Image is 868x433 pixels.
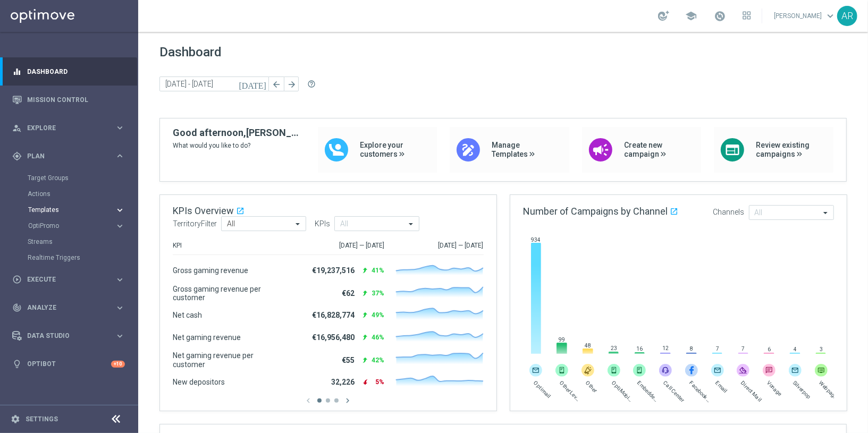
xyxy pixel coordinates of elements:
[12,275,22,284] i: play_circle_outline
[12,123,115,133] div: Explore
[12,350,125,378] div: Optibot
[11,414,20,424] i: settings
[12,359,22,369] i: lightbulb
[773,8,837,24] a: [PERSON_NAME]keyboard_arrow_down
[12,360,125,368] button: lightbulb Optibot +10
[28,222,125,230] button: OptiPromo keyboard_arrow_right
[27,86,125,114] a: Mission Control
[115,151,125,161] i: keyboard_arrow_right
[12,96,125,104] button: Mission Control
[685,10,697,22] span: school
[115,303,125,313] i: keyboard_arrow_right
[12,152,125,160] button: gps_fixed Plan keyboard_arrow_right
[27,125,115,131] span: Explore
[27,350,111,378] a: Optibot
[28,174,111,182] a: Target Groups
[115,205,125,215] i: keyboard_arrow_right
[12,303,125,312] button: track_changes Analyze keyboard_arrow_right
[28,206,125,214] button: Templates keyboard_arrow_right
[12,151,115,161] div: Plan
[12,124,125,132] button: person_search Explore keyboard_arrow_right
[27,57,125,86] a: Dashboard
[12,275,115,284] div: Execute
[12,275,125,284] button: play_circle_outline Execute keyboard_arrow_right
[12,303,22,312] i: track_changes
[28,223,104,229] span: OptiPromo
[115,123,125,133] i: keyboard_arrow_right
[12,57,125,86] div: Dashboard
[27,304,115,311] span: Analyze
[28,234,137,250] div: Streams
[12,332,125,340] button: Data Studio keyboard_arrow_right
[12,303,115,312] div: Analyze
[27,153,115,159] span: Plan
[28,186,137,202] div: Actions
[28,202,137,218] div: Templates
[28,237,111,246] a: Streams
[28,207,104,213] span: Templates
[115,275,125,285] i: keyboard_arrow_right
[27,333,115,339] span: Data Studio
[27,276,115,283] span: Execute
[28,218,137,234] div: OptiPromo
[12,67,125,76] button: equalizer Dashboard
[12,67,22,77] i: equalizer
[12,331,115,341] div: Data Studio
[115,221,125,231] i: keyboard_arrow_right
[28,207,115,213] div: Templates
[111,361,125,368] div: +10
[28,170,137,186] div: Target Groups
[12,86,125,114] div: Mission Control
[115,331,125,341] i: keyboard_arrow_right
[26,416,58,422] a: Settings
[28,250,137,266] div: Realtime Triggers
[28,253,111,262] a: Realtime Triggers
[12,123,22,133] i: person_search
[28,223,115,229] div: OptiPromo
[824,10,836,22] span: keyboard_arrow_down
[12,151,22,161] i: gps_fixed
[837,6,857,26] div: AR
[28,190,111,198] a: Actions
